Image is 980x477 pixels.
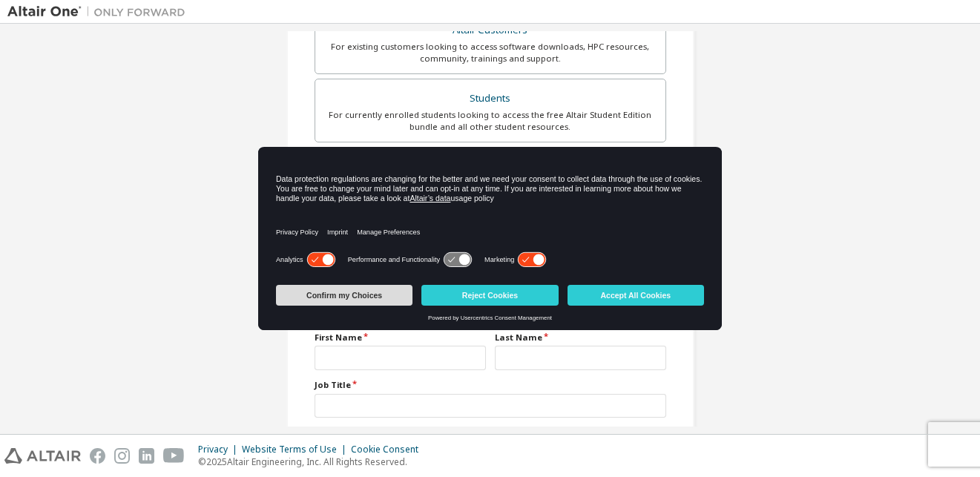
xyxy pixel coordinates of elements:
img: facebook.svg [90,448,105,464]
label: Job Title [315,379,666,391]
label: Last Name [495,332,666,343]
label: First Name [315,332,486,343]
div: For currently enrolled students looking to access the free Altair Student Edition bundle and all ... [324,109,657,133]
div: Cookie Consent [351,444,427,455]
img: Altair One [7,4,193,19]
div: Students [324,88,657,109]
div: Privacy [198,444,242,455]
div: Website Terms of Use [242,444,351,455]
img: linkedin.svg [139,448,154,464]
div: For existing customers looking to access software downloads, HPC resources, community, trainings ... [324,41,657,65]
p: © 2025 Altair Engineering, Inc. All Rights Reserved. [198,455,427,468]
img: altair_logo.svg [4,448,81,464]
img: youtube.svg [163,448,185,464]
img: instagram.svg [114,448,130,464]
